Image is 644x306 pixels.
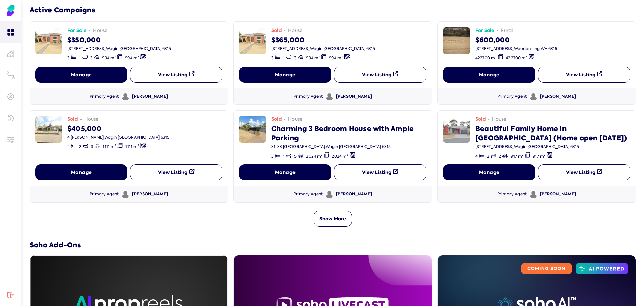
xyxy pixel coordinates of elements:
span: 3 [294,55,297,61]
span: 917 m² [511,154,523,159]
div: $405,000 [67,123,169,133]
span: 4 [475,154,478,159]
span: Sold [271,116,282,123]
span: 3 [90,55,93,61]
span: 2 [499,154,501,159]
span: 3 [271,55,274,61]
span: 1111 m² [125,144,139,149]
button: View Listing [130,67,222,83]
span: rural [501,27,513,34]
img: image [35,27,62,54]
div: [STREET_ADDRESS] , Wagin [GEOGRAPHIC_DATA] 6315 [475,144,630,149]
button: Manage [443,164,535,180]
div: [PERSON_NAME] [540,94,576,99]
span: 422700 m² [475,55,496,61]
span: 2024 m² [306,154,322,159]
div: $365,000 [271,34,375,45]
div: [PERSON_NAME] [132,94,168,99]
span: 3 [271,154,274,159]
span: house [492,116,507,123]
div: 4 [PERSON_NAME] , Wagin [GEOGRAPHIC_DATA] 6315 [67,135,169,140]
img: Soho Agent Portal Home [5,5,16,16]
img: Avatar of Matthew Spurr [325,92,333,100]
img: image [239,27,266,54]
span: 994 m² [306,55,320,61]
div: Primary Agent [293,94,323,99]
span: 2024 m² [332,154,348,159]
span: 3 [67,55,70,61]
span: house [84,116,99,123]
span: Sold [67,116,78,123]
span: 2 [79,144,82,149]
div: [PERSON_NAME] [540,191,576,197]
span: 5 [294,154,297,159]
button: View Listing [538,67,630,83]
button: Manage [35,164,127,180]
span: 994 m² [102,55,116,61]
div: Charming 3 Bedroom House with Ample Parking [271,123,426,143]
div: Primary Agent [497,94,527,99]
span: 4 [67,144,70,149]
div: Primary Agent [293,191,323,197]
img: image [239,116,266,143]
img: Avatar of Matthew Spurr [529,190,537,198]
img: image [443,116,470,143]
span: 422700 m² [506,55,527,61]
span: Sold [475,116,486,123]
div: [PERSON_NAME] [132,191,168,197]
div: Primary Agent [90,191,119,197]
button: Show More [314,211,352,227]
button: Manage [239,67,331,83]
span: 994 m² [125,55,139,61]
div: [PERSON_NAME] [336,191,372,197]
span: 1 [283,154,285,159]
button: Manage [443,67,535,83]
span: 994 m² [329,55,343,61]
span: 3 [91,144,93,149]
span: 1 [283,55,285,61]
div: $350,000 [67,34,171,45]
div: [STREET_ADDRESS] , Wagin [GEOGRAPHIC_DATA] 6315 [67,46,171,51]
img: Avatar of Matthew Spurr [121,190,129,198]
div: [STREET_ADDRESS] , Woodanilling WA 6316 [475,46,557,51]
h3: Active Campaigns [30,5,636,15]
img: image [35,116,62,143]
img: Avatar of Matthew Spurr [529,92,537,100]
button: View Listing [334,164,426,180]
span: house [288,27,303,34]
div: [STREET_ADDRESS] , Wagin [GEOGRAPHIC_DATA] 6315 [271,46,375,51]
span: house [288,116,303,123]
div: Beautiful Family Home in [GEOGRAPHIC_DATA] (Home open [DATE]) [475,123,630,143]
button: Manage [35,67,127,83]
img: image [443,27,470,54]
button: View Listing [130,164,222,180]
span: 2 [487,154,489,159]
button: View Listing [538,164,630,180]
img: Avatar of Matthew Spurr [325,190,333,198]
span: 1111 m² [103,144,116,149]
span: For Sale [67,27,87,34]
button: View Listing [334,67,426,83]
span: 917 m² [533,154,545,159]
button: Manage [239,164,331,180]
div: $600,000 [475,34,557,45]
div: Primary Agent [90,94,119,99]
span: house [93,27,108,34]
div: [PERSON_NAME] [336,94,372,99]
div: Primary Agent [497,191,527,197]
span: For Sale [475,27,494,34]
span: 1 [79,55,81,61]
span: Sold [271,27,282,34]
h3: Soho Add-Ons [30,240,636,250]
div: 31-33 [GEOGRAPHIC_DATA] , Wagin [GEOGRAPHIC_DATA] 6315 [271,144,426,149]
img: Avatar of Matthew Spurr [121,92,129,100]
